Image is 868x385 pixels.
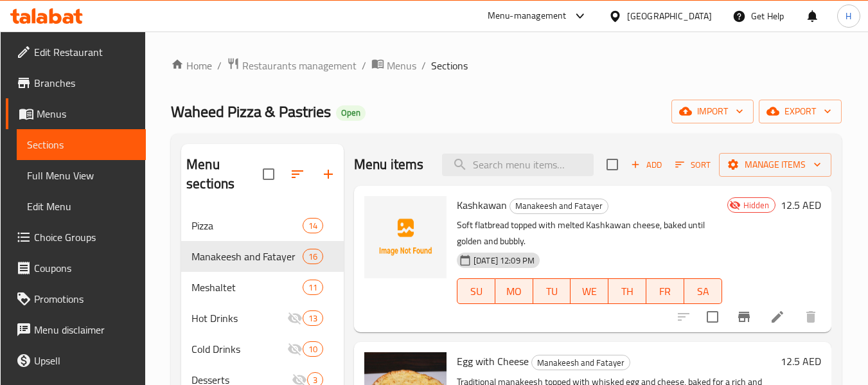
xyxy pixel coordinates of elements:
[538,282,566,301] span: TU
[303,282,323,294] span: 11
[27,199,136,214] span: Edit Menu
[495,278,533,304] button: MO
[759,100,842,123] button: export
[217,58,222,73] li: /
[181,272,344,303] div: Meshaltet11
[191,341,287,357] span: Cold Drinks
[457,352,529,371] span: Egg with Cheese
[303,312,323,325] span: 13
[846,9,851,23] span: H
[181,210,344,241] div: Pizza14
[781,196,821,214] h6: 12.5 AED
[627,9,712,23] div: [GEOGRAPHIC_DATA]
[34,291,136,307] span: Promotions
[371,57,416,74] a: Menus
[171,58,212,73] a: Home
[599,151,626,178] span: Select section
[6,283,146,314] a: Promotions
[27,168,136,183] span: Full Menu View
[364,196,447,278] img: Kashkawan
[781,352,821,370] h6: 12.5 AED
[17,160,146,191] a: Full Menu View
[719,153,831,177] button: Manage items
[510,199,608,213] span: Manakeesh and Fatayer
[336,105,366,121] div: Open
[34,44,136,60] span: Edit Restaurant
[770,309,785,325] a: Edit menu item
[34,75,136,91] span: Branches
[303,220,323,232] span: 14
[533,278,571,304] button: TU
[684,278,722,304] button: SA
[181,303,344,334] div: Hot Drinks13
[181,241,344,272] div: Manakeesh and Fatayer16
[795,301,826,332] button: delete
[531,355,630,370] div: Manakeesh and Fatayer
[626,155,667,175] span: Add item
[629,157,664,172] span: Add
[34,322,136,337] span: Menu disclaimer
[769,103,831,120] span: export
[303,280,323,295] div: items
[287,341,303,357] svg: Inactive section
[191,310,287,326] span: Hot Drinks
[6,314,146,345] a: Menu disclaimer
[468,255,540,267] span: [DATE] 12:09 PM
[699,303,726,330] span: Select to update
[532,355,630,370] span: Manakeesh and Fatayer
[303,341,323,357] div: items
[651,282,679,301] span: FR
[6,253,146,283] a: Coupons
[242,58,357,73] span: Restaurants management
[37,106,136,121] span: Menus
[6,67,146,98] a: Branches
[181,334,344,364] div: Cold Drinks10
[313,159,344,190] button: Add section
[34,229,136,245] span: Choice Groups
[571,278,608,304] button: WE
[171,57,842,74] nav: breadcrumb
[6,98,146,129] a: Menus
[671,100,754,123] button: import
[672,155,714,175] button: Sort
[457,217,722,249] p: Soft flatbread topped with melted Kashkawan cheese, baked until golden and bubbly.
[463,282,490,301] span: SU
[17,191,146,222] a: Edit Menu
[227,57,357,74] a: Restaurants management
[336,107,366,118] span: Open
[186,155,263,193] h2: Menu sections
[608,278,646,304] button: TH
[614,282,641,301] span: TH
[362,58,366,73] li: /
[191,280,303,295] span: Meshaltet
[6,345,146,376] a: Upsell
[303,310,323,326] div: items
[354,155,424,174] h2: Menu items
[27,137,136,152] span: Sections
[191,249,303,264] span: Manakeesh and Fatayer
[17,129,146,160] a: Sections
[303,249,323,264] div: items
[6,222,146,253] a: Choice Groups
[171,97,331,126] span: Waheed Pizza & Pastries
[738,199,775,211] span: Hidden
[191,218,303,233] span: Pizza
[457,278,495,304] button: SU
[729,157,821,173] span: Manage items
[431,58,468,73] span: Sections
[387,58,416,73] span: Menus
[6,37,146,67] a: Edit Restaurant
[682,103,743,120] span: import
[303,343,323,355] span: 10
[626,155,667,175] button: Add
[287,310,303,326] svg: Inactive section
[282,159,313,190] span: Sort sections
[34,353,136,368] span: Upsell
[34,260,136,276] span: Coupons
[255,161,282,188] span: Select all sections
